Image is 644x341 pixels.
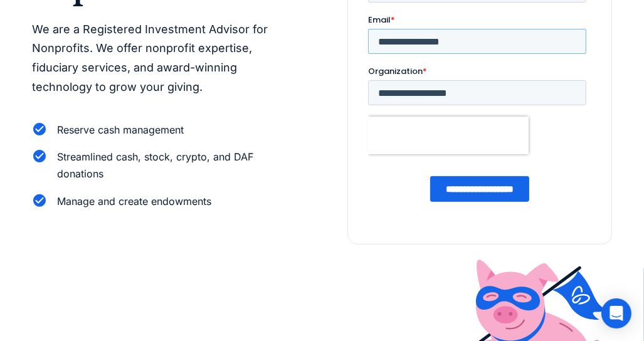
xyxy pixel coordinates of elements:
div: Streamlined cash, stock, crypto, and DAF donations [57,149,297,182]
p: We are a Registered Investment Advisor for Nonprofits. We offer nonprofit expertise, fiduciary se... [32,20,297,97]
div: Manage and create endowments [57,193,211,210]
div: Open Intercom Messenger [601,298,631,328]
div: Reserve cash management [57,122,184,139]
